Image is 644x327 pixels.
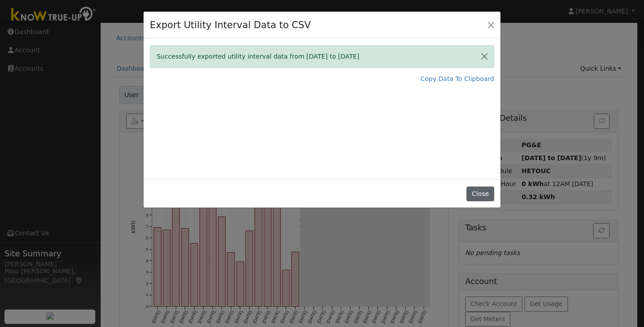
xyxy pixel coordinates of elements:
div: Successfully exported utility interval data from [DATE] to [DATE] [150,45,494,68]
a: Copy Data To Clipboard [420,74,494,84]
button: Close [466,187,494,202]
h4: Export Utility Interval Data to CSV [150,18,311,32]
button: Close [475,46,494,68]
button: Close [485,18,497,31]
